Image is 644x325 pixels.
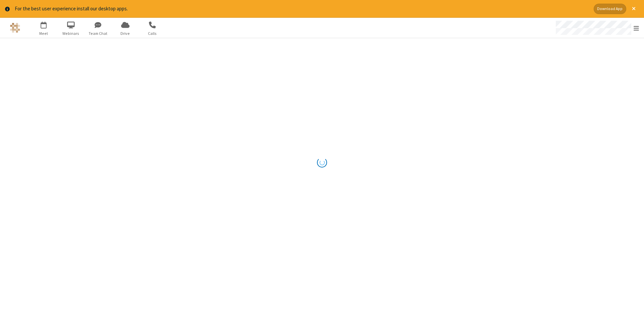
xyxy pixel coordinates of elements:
div: For the best user experience install our desktop apps. [15,5,589,13]
div: Open menu [549,18,644,38]
button: Download App [594,4,626,14]
span: Meet [31,30,56,37]
span: Drive [113,30,138,37]
img: QA Selenium DO NOT DELETE OR CHANGE [10,23,20,33]
button: Logo [2,18,28,38]
button: Close alert [629,4,639,14]
span: Team Chat [86,30,111,37]
span: Calls [140,30,165,37]
span: Webinars [58,30,84,37]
